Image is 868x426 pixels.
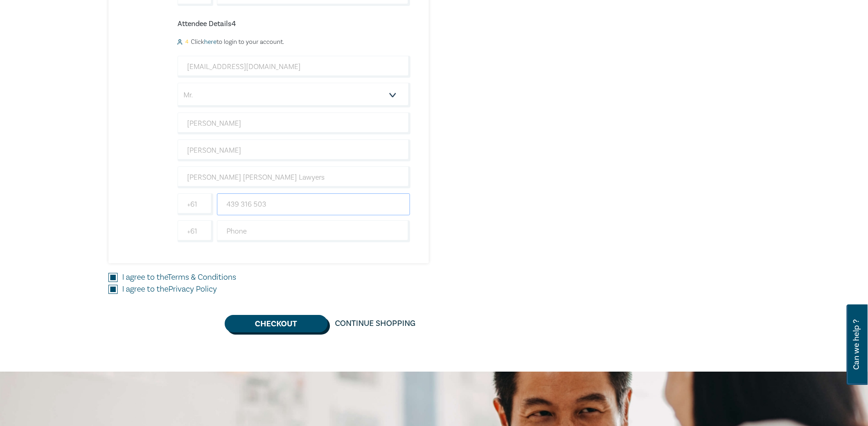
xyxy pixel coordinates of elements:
[122,283,217,295] label: I agree to the
[168,284,217,294] a: Privacy Policy
[852,310,861,379] span: Can we help ?
[178,220,213,242] input: +61
[178,193,213,215] input: +61
[204,38,216,46] a: here
[178,20,410,28] h6: Attendee Details 4
[178,166,410,188] input: Company
[178,139,410,161] input: Last Name*
[217,193,410,215] input: Mobile*
[328,315,423,332] a: Continue Shopping
[185,39,189,45] small: 4
[178,56,410,78] input: Attendee Email*
[217,220,410,242] input: Phone
[225,315,328,332] button: Checkout
[178,112,410,134] input: First Name*
[122,272,236,283] label: I agree to the
[189,38,284,46] p: Click to login to your account.
[167,272,236,282] a: Terms & Conditions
